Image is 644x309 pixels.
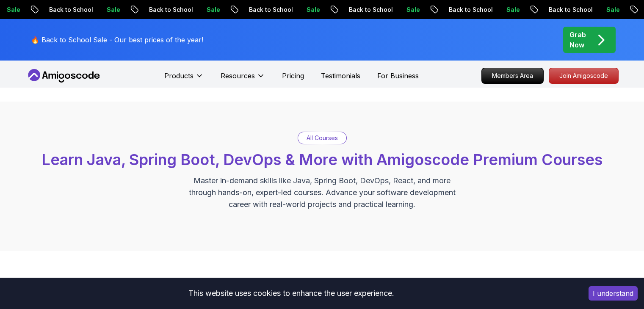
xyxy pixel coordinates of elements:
[391,6,418,14] p: Sale
[91,6,119,14] p: Sale
[234,6,291,14] p: Back to School
[6,284,576,303] div: This website uses cookies to enhance the user experience.
[221,71,265,88] button: Resources
[307,134,338,142] p: All Courses
[549,68,618,83] p: Join Amigoscode
[31,35,203,45] p: 🔥 Back to School Sale - Our best prices of the year!
[434,6,491,14] p: Back to School
[291,6,318,14] p: Sale
[164,71,193,81] p: Products
[481,68,544,84] a: Members Area
[41,150,603,169] span: Learn Java, Spring Boot, DevOps & More with Amigoscode Premium Courses
[164,71,204,88] button: Products
[591,6,618,14] p: Sale
[549,68,619,84] a: Join Amigoscode
[34,6,91,14] p: Back to School
[533,6,591,14] p: Back to School
[321,71,360,81] a: Testimonials
[221,71,255,81] p: Resources
[589,286,638,301] button: Accept cookies
[491,6,518,14] p: Sale
[569,30,586,50] p: Grab Now
[334,6,391,14] p: Back to School
[191,6,218,14] p: Sale
[180,175,464,210] p: Master in-demand skills like Java, Spring Boot, DevOps, React, and more through hands-on, expert-...
[282,71,304,81] a: Pricing
[134,6,191,14] p: Back to School
[377,71,419,81] a: For Business
[482,68,543,83] p: Members Area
